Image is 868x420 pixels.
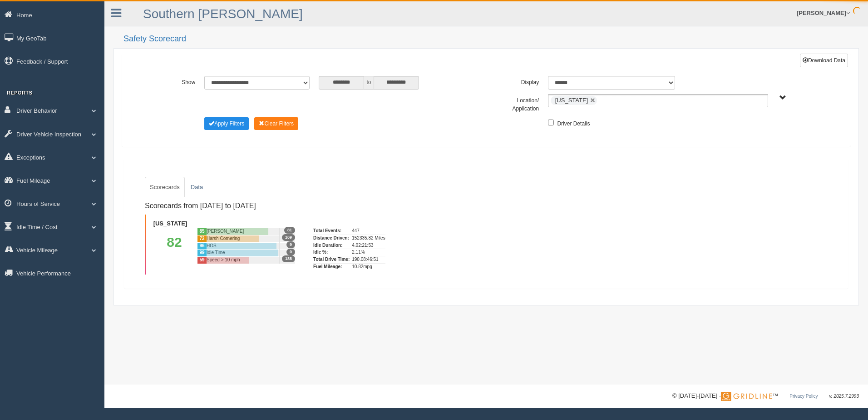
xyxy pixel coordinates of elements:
[204,117,249,130] button: Change Filter Options
[313,256,350,263] div: Total Drive Time:
[286,241,295,248] span: 9
[352,228,385,235] div: 447
[143,76,200,87] label: Show
[313,228,350,235] div: Total Events:
[352,242,385,249] div: 4.02:21:53
[829,394,859,399] span: v. 2025.7.2993
[313,263,350,270] div: Fuel Mileage:
[254,117,298,130] button: Change Filter Options
[555,97,588,104] span: [US_STATE]
[282,234,295,241] span: 169
[197,235,207,242] div: 72
[313,249,350,256] div: Idle %:
[313,242,350,249] div: Idle Duration:
[352,249,385,256] div: 2.11%
[145,177,185,198] a: Scorecards
[197,256,207,264] div: 59
[197,249,207,256] div: 99
[352,256,385,263] div: 190.08:46:51
[145,202,417,210] h4: Scorecards from [DATE] to [DATE]
[153,220,187,227] b: [US_STATE]
[557,117,590,128] label: Driver Details
[197,228,207,235] div: 85
[197,242,207,250] div: 96
[721,392,772,401] img: Gridline
[486,94,543,113] label: Location/ Application
[364,76,373,90] span: to
[672,391,859,401] div: © [DATE]-[DATE] - ™
[282,255,295,262] span: 188
[286,249,295,255] span: 0
[486,76,543,87] label: Display
[284,227,295,234] span: 81
[143,7,303,21] a: Southern [PERSON_NAME]
[123,35,859,44] h2: Safety Scorecard
[186,177,208,198] a: Data
[152,228,197,270] div: 82
[800,54,848,67] button: Download Data
[352,263,385,270] div: 10.82mpg
[352,235,385,242] div: 152335.82 Miles
[313,235,350,242] div: Distance Driven:
[789,394,818,399] a: Privacy Policy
